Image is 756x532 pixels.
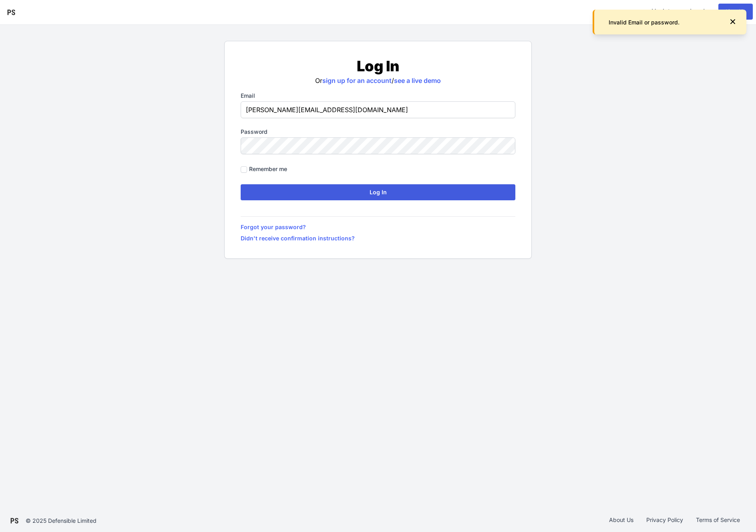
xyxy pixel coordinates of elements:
span: Updates [646,3,677,19]
label: Password [241,128,516,136]
a: sign up for an account [322,77,392,85]
p: Invalid Email or password. [609,18,722,26]
input: you@example.com [241,101,516,118]
input: Log In [241,184,516,200]
a: see a live demo [394,77,441,85]
div: Or / [241,57,516,85]
a: Updates [643,2,680,21]
a: Privacy Policy [640,516,690,526]
a: Forgot your password? [241,223,516,231]
a: Sign Up [718,4,753,20]
label: Remember me [249,165,287,173]
a: Terms of Service [690,516,746,526]
label: Email [241,92,516,100]
div: © 2025 Defensible Limited [26,517,97,525]
h2: Log In [241,57,516,75]
a: Didn't receive confirmation instructions? [241,234,516,242]
a: About Us [603,516,640,526]
a: Log In [687,2,712,21]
